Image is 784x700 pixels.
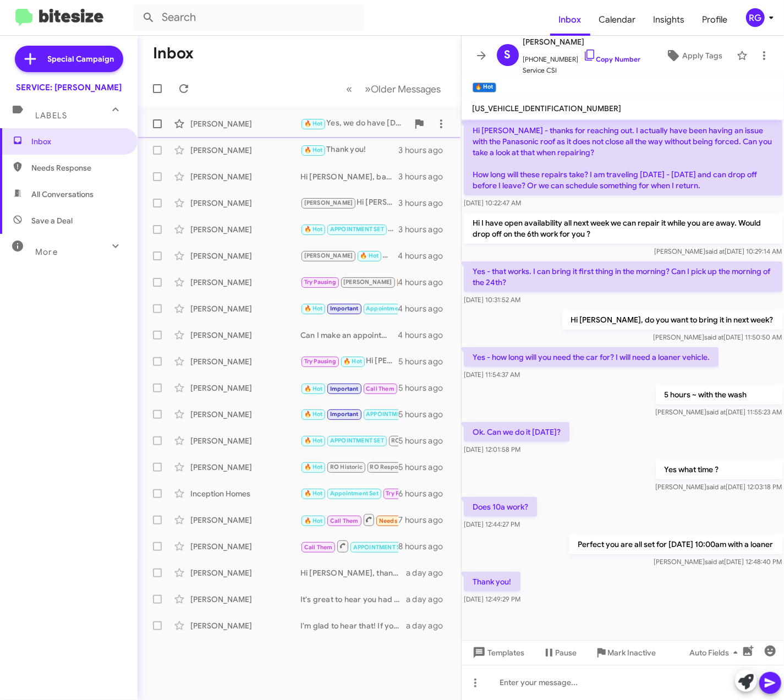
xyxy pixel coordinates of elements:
[583,55,641,63] a: Copy Number
[398,277,452,288] div: 4 hours ago
[190,515,300,526] div: [PERSON_NAME]
[379,517,426,524] span: Needs Response
[398,250,452,261] div: 4 hours ago
[365,82,371,96] span: »
[300,171,398,182] div: Hi [PERSON_NAME], based on our records it looks like your due for routine service again. You have...
[694,4,737,36] a: Profile
[654,557,782,566] span: [PERSON_NAME] [DATE] 12:48:40 PM
[464,595,520,603] span: [DATE] 12:49:29 PM
[304,385,323,392] span: 🔥 Hot
[304,252,353,259] span: [PERSON_NAME]
[562,310,782,330] p: Hi [PERSON_NAME], do you want to bring it in next week?
[304,411,323,418] span: 🔥 Hot
[190,224,300,235] div: [PERSON_NAME]
[608,643,656,663] span: Mark Inactive
[300,223,398,236] div: Thank you
[398,145,452,156] div: 3 hours ago
[464,445,520,453] span: [DATE] 12:01:58 PM
[300,567,406,578] div: Hi [PERSON_NAME], thank you for letting me know. When the time comes, I’ll reach out to ensure yo...
[300,408,398,420] div: $549.00 full detail with clay bar; interior and exterior. It would take a full day and we can res...
[464,572,520,592] p: Thank you!
[190,594,300,605] div: [PERSON_NAME]
[391,437,424,444] span: RO Historic
[470,643,525,663] span: Templates
[304,199,353,206] span: [PERSON_NAME]
[523,48,641,65] span: [PHONE_NUMBER]
[343,278,392,286] span: [PERSON_NAME]
[190,620,300,631] div: [PERSON_NAME]
[656,46,731,65] button: Apply Tags
[300,117,408,130] div: Yes, we do have [DATE] appointments available. When would you like to schedule your visit?
[31,215,73,226] span: Save a Deal
[304,544,333,551] span: Call Them
[341,78,448,100] nav: Page navigation example
[304,490,323,497] span: 🔥 Hot
[464,497,537,517] p: Does 10a work?
[300,330,398,341] div: Can I make an appointment for you ?
[190,330,300,341] div: [PERSON_NAME]
[655,483,782,491] span: [PERSON_NAME] [DATE] 12:03:18 PM
[655,460,782,479] p: Yes what time ?
[406,620,452,631] div: a day ago
[330,226,384,233] span: APPOINTMENT SET
[35,247,58,257] span: More
[645,4,694,36] a: Insights
[330,463,363,471] span: RO Historic
[386,490,418,497] span: Try Pausing
[655,408,782,416] span: [PERSON_NAME] [DATE] 11:55:23 AM
[304,437,323,444] span: 🔥 Hot
[300,381,398,395] div: Hi [PERSON_NAME], you will be due for service by time of one year in September. Can I make an app...
[190,435,300,446] div: [PERSON_NAME]
[31,162,125,173] span: Needs Response
[190,303,300,314] div: [PERSON_NAME]
[464,422,569,442] p: Ok. Can we do it [DATE]?
[300,249,398,262] div: Thanks!
[398,356,452,367] div: 5 hours ago
[464,121,782,195] p: Hi [PERSON_NAME] - thanks for reaching out. I actually have been having an issue with the Panason...
[505,46,511,64] span: S
[371,83,441,95] span: Older Messages
[462,643,534,663] button: Templates
[655,385,782,404] p: 5 hours ~ with the wash
[569,534,782,554] p: Perfect you are all set for [DATE] 10:00am with a loaner
[190,488,300,499] div: Inception Homes
[464,520,520,528] span: [DATE] 12:44:27 PM
[556,643,577,663] span: Pause
[190,382,300,393] div: [PERSON_NAME]
[300,513,398,527] div: Inbound Call
[737,8,772,27] button: RG
[31,189,94,200] span: All Conversations
[682,46,722,65] span: Apply Tags
[300,276,398,288] div: Liked “Perfect thank you for letting me know !”
[370,463,436,471] span: RO Responded Historic
[746,8,765,27] div: RG
[190,462,300,473] div: [PERSON_NAME]
[473,83,496,92] small: 🔥 Hot
[654,247,782,255] span: [PERSON_NAME] [DATE] 10:29:14 AM
[190,277,300,288] div: [PERSON_NAME]
[366,385,394,392] span: Call Them
[190,409,300,420] div: [PERSON_NAME]
[300,487,398,500] div: thx u
[330,385,359,392] span: Important
[330,437,384,444] span: APPOINTMENT SET
[330,305,359,312] span: Important
[534,643,586,663] button: Pause
[304,120,323,127] span: 🔥 Hot
[398,330,452,341] div: 4 hours ago
[35,111,67,121] span: Labels
[366,305,414,312] span: Appointment Set
[464,296,520,304] span: [DATE] 10:31:52 AM
[300,461,398,473] div: Sure, that works! What time works best for you on 8/29?
[190,250,300,261] div: [PERSON_NAME]
[190,171,300,182] div: [PERSON_NAME]
[330,517,359,524] span: Call Them
[300,302,398,315] div: Ok
[304,146,323,154] span: 🔥 Hot
[304,226,323,233] span: 🔥 Hot
[464,199,521,207] span: [DATE] 10:22:47 AM
[473,103,622,113] span: [US_VEHICLE_IDENTIFICATION_NUMBER]
[190,356,300,367] div: [PERSON_NAME]
[330,411,359,418] span: Important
